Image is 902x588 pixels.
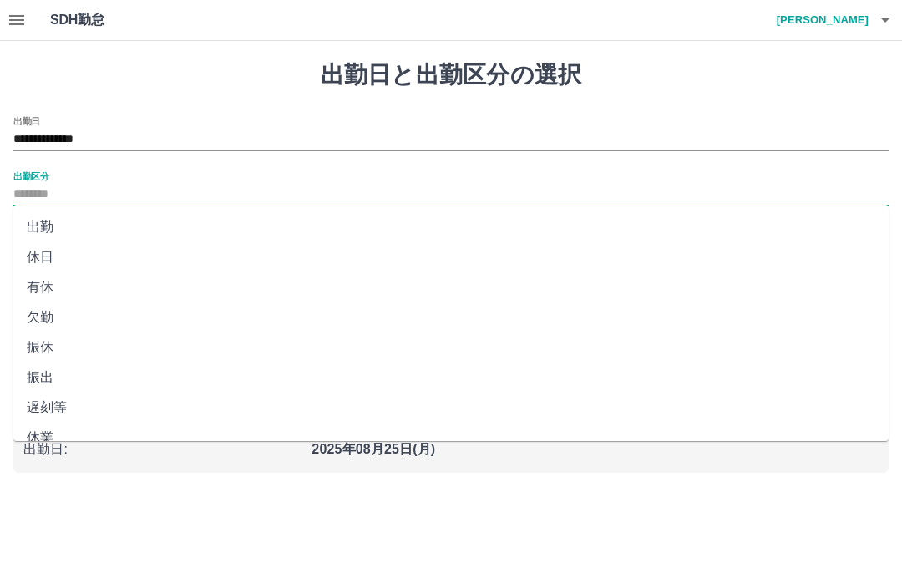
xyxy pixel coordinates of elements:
[13,61,889,89] h1: 出勤日と出勤区分の選択
[13,362,889,393] li: 振出
[23,439,302,459] p: 出勤日 :
[13,393,889,423] li: 遅刻等
[13,212,889,242] li: 出勤
[13,332,889,362] li: 振休
[13,242,889,272] li: 休日
[13,272,889,302] li: 有休
[13,170,48,182] label: 出勤区分
[13,302,889,332] li: 欠勤
[312,442,435,456] b: 2025年08月25日(月)
[13,423,889,453] li: 休業
[13,114,40,127] label: 出勤日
